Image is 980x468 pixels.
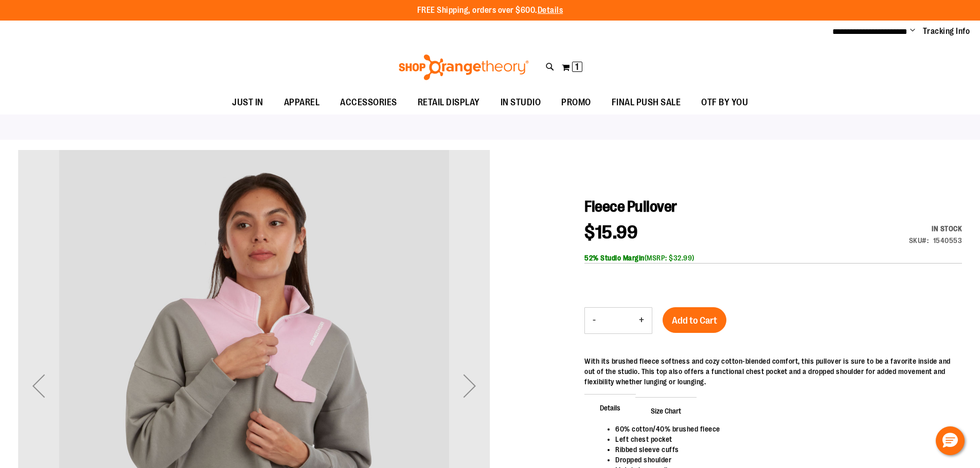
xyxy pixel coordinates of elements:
[584,198,677,215] span: Fleece Pullover
[274,91,330,114] a: APPAREL
[584,356,962,387] div: With its brushed fleece softness and cozy cotton-blended comfort, this pullover is sure to be a f...
[222,91,274,115] a: JUST IN
[615,444,952,455] li: Ribbed sleeve cuffs
[923,26,970,37] a: Tracking Info
[284,91,320,114] span: APPAREL
[933,235,963,246] div: 1540553
[584,254,645,262] b: 52% Studio Margin
[615,455,952,465] li: Dropped shoulder
[407,91,490,115] a: RETAIL DISPLAY
[501,91,541,114] span: IN STUDIO
[538,6,563,15] a: Details
[631,308,652,333] button: Increase product quantity
[561,91,591,114] span: PROMO
[612,91,681,114] span: FINAL PUSH SALE
[418,91,480,114] span: RETAIL DISPLAY
[936,426,965,455] button: Hello, have a question? Let’s chat.
[584,253,962,263] div: (MSRP: $32.99)
[575,62,579,72] span: 1
[691,91,758,115] a: OTF BY YOU
[910,26,915,36] button: Account menu
[585,308,603,333] button: Decrease product quantity
[340,91,397,114] span: ACCESSORIES
[417,5,563,16] p: FREE Shipping, orders over $600.
[490,91,551,115] a: IN STUDIO
[663,307,726,333] button: Add to Cart
[551,91,601,115] a: PROMO
[615,434,952,444] li: Left chest pocket
[601,91,691,115] a: FINAL PUSH SALE
[584,394,636,421] span: Details
[232,91,263,114] span: JUST IN
[672,315,717,326] span: Add to Cart
[909,223,963,234] div: Availability
[397,54,530,80] img: Shop Orangetheory
[909,236,929,245] strong: SKU
[615,424,952,434] li: 60% cotton/40% brushed fleece
[701,91,748,114] span: OTF BY YOU
[635,397,697,424] span: Size Chart
[584,222,637,243] span: $15.99
[909,223,963,234] div: In stock
[603,308,631,333] input: Product quantity
[330,91,407,115] a: ACCESSORIES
